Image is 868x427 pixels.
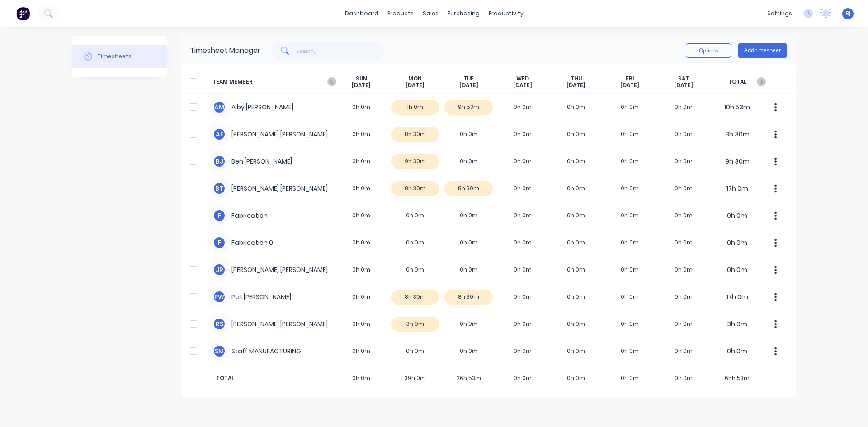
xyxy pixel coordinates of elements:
span: TEAM MEMBER [212,75,335,89]
button: Add timesheet [738,43,787,58]
span: [DATE] [352,82,371,89]
div: settings [763,7,797,20]
span: [DATE] [674,82,693,89]
span: TUE [463,75,474,82]
div: products [383,7,418,20]
span: SUN [356,75,367,82]
button: Options [686,43,731,58]
span: [DATE] [513,82,532,89]
div: purchasing [443,7,484,20]
span: TOTAL [710,75,764,89]
span: MON [408,75,422,82]
span: 0h 0m [657,374,711,382]
a: dashboard [340,7,383,20]
div: Timesheets [98,52,132,61]
span: 39h 0m [388,374,442,382]
span: 0h 0m [549,374,603,382]
span: BJ [845,9,851,18]
span: 0h 0m [495,374,549,382]
span: 26h 53m [442,374,496,382]
span: FRI [626,75,634,82]
img: Factory [16,7,30,20]
span: SAT [678,75,689,82]
div: Timesheet Manager [190,45,260,56]
span: 0h 0m [335,374,388,382]
button: Timesheets [72,45,167,68]
span: TOTAL [212,374,335,382]
span: [DATE] [406,82,425,89]
span: THU [571,75,582,82]
div: productivity [484,7,528,20]
span: WED [516,75,529,82]
input: Search... [297,42,385,60]
span: [DATE] [459,82,478,89]
span: [DATE] [566,82,585,89]
span: 65h 53m [710,374,764,382]
span: [DATE] [620,82,639,89]
div: sales [418,7,443,20]
span: 0h 0m [603,374,657,382]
